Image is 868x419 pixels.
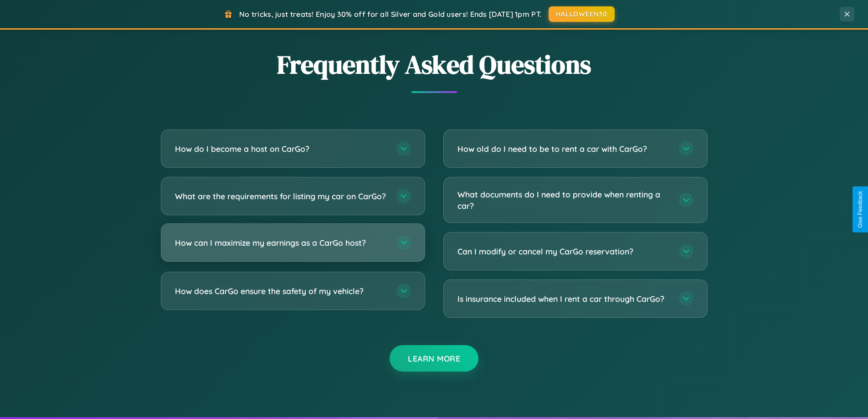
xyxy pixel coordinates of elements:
[457,189,670,211] h3: What documents do I need to provide when renting a car?
[457,246,670,257] h3: Can I modify or cancel my CarGo reservation?
[239,10,542,19] span: No tricks, just treats! Enjoy 30% off for all Silver and Gold users! Ends [DATE] 1pm PT.
[175,143,387,155] h3: How do I become a host on CarGo?
[175,285,387,297] h3: How does CarGo ensure the safety of my vehicle?
[175,191,387,202] h3: What are the requirements for listing my car on CarGo?
[857,191,863,228] div: Give Feedback
[457,293,670,305] h3: Is insurance included when I rent a car through CarGo?
[175,237,387,248] h3: How can I maximize my earnings as a CarGo host?
[549,6,615,22] button: HALLOWEEN30
[457,143,670,155] h3: How old do I need to be to rent a car with CarGo?
[161,47,708,82] h2: Frequently Asked Questions
[390,345,478,372] button: Learn More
